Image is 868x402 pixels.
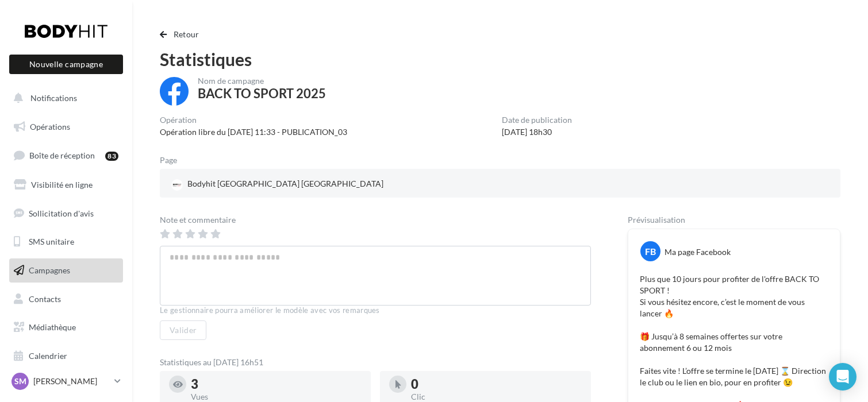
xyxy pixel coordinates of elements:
[30,122,70,132] span: Opérations
[160,28,204,41] button: Retour
[7,86,121,110] button: Notifications
[191,378,362,391] div: 3
[160,306,591,316] div: Le gestionnaire pourra améliorer le modèle avec vos remarques
[7,202,125,226] a: Sollicitation d'avis
[29,150,95,160] span: Boîte de réception
[160,51,840,68] div: Statistiques
[7,230,125,254] a: SMS unitaire
[829,363,857,391] div: Open Intercom Messenger
[502,126,572,138] div: [DATE] 18h30
[7,258,125,283] a: Campagnes
[29,237,74,246] span: SMS unitaire
[7,287,125,311] a: Contacts
[30,93,77,103] span: Notifications
[198,77,326,85] div: Nom de campagne
[9,55,123,74] button: Nouvelle campagne
[29,265,70,275] span: Campagnes
[31,180,93,190] span: Visibilité en ligne
[33,376,110,387] p: [PERSON_NAME]
[169,176,386,193] div: Bodyhit [GEOGRAPHIC_DATA] [GEOGRAPHIC_DATA]
[105,152,118,161] div: 83
[160,216,591,224] div: Note et commentaire
[502,116,572,124] div: Date de publication
[29,322,76,332] span: Médiathèque
[29,208,94,218] span: Sollicitation d'avis
[29,351,67,361] span: Calendrier
[640,241,660,261] div: FB
[29,294,61,304] span: Contacts
[665,246,731,258] div: Ma page Facebook
[160,156,186,164] div: Page
[628,216,840,224] div: Prévisualisation
[411,393,582,401] div: Clic
[160,126,347,138] div: Opération libre du [DATE] 11:33 - PUBLICATION_03
[7,344,125,368] a: Calendrier
[198,87,326,100] div: BACK TO SPORT 2025
[411,378,582,391] div: 0
[160,320,206,340] button: Valider
[9,370,123,392] a: SM [PERSON_NAME]
[169,176,390,193] a: Bodyhit [GEOGRAPHIC_DATA] [GEOGRAPHIC_DATA]
[7,315,125,339] a: Médiathèque
[7,115,125,139] a: Opérations
[160,358,591,366] div: Statistiques au [DATE] 16h51
[191,393,362,401] div: Vues
[14,376,26,387] span: SM
[7,143,125,168] a: Boîte de réception83
[160,116,347,124] div: Opération
[174,29,199,39] span: Retour
[7,173,125,197] a: Visibilité en ligne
